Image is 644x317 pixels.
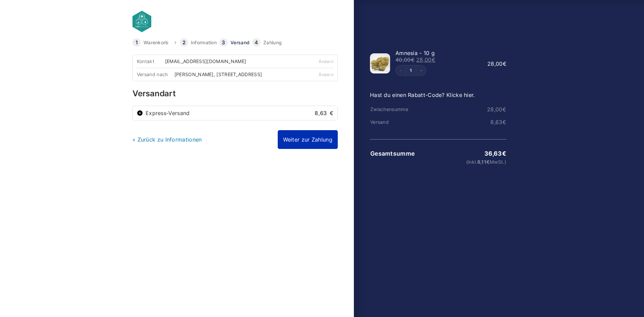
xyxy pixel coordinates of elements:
span: € [502,150,506,157]
button: Decrement [396,65,406,75]
a: « Zurück zu Informationen [132,136,202,143]
a: Ändern [319,72,333,77]
span: 6,11 [477,159,490,165]
h3: Versandart [132,90,338,98]
th: Gesamtsumme [370,150,416,157]
span: € [502,106,506,113]
a: Versand [230,40,250,45]
label: Express-Versand [146,110,333,116]
span: € [330,110,333,116]
a: Hast du einen Rabatt-Code? Klicke hier. [370,92,475,98]
small: (inkl. MwSt.) [416,160,506,164]
a: Edit [406,68,416,72]
div: [PERSON_NAME], [STREET_ADDRESS] [174,72,267,77]
bdi: 8,63 [490,119,506,125]
div: Versand nach [137,72,174,77]
th: Versand [370,119,416,125]
bdi: 28,00 [416,56,435,63]
bdi: 28,00 [487,106,506,113]
bdi: 28,00 [487,60,506,67]
span: € [503,60,506,67]
bdi: 8,63 [315,110,333,116]
span: € [486,159,490,165]
th: Zwischensumme [370,107,416,112]
div: [EMAIL_ADDRESS][DOMAIN_NAME] [165,59,251,64]
a: Warenkorb [144,40,169,45]
a: Zahlung [263,40,282,45]
a: Ändern [319,59,333,64]
span: € [411,56,415,63]
span: Amnesia - 10 g [395,50,435,56]
bdi: 40,00 [395,56,415,63]
a: Information [191,40,217,45]
div: Kontakt [137,59,165,64]
button: Increment [416,65,426,75]
span: € [432,56,435,63]
a: Weiter zur Zahlung [278,130,338,149]
bdi: 36,63 [484,150,506,157]
span: € [502,119,506,125]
